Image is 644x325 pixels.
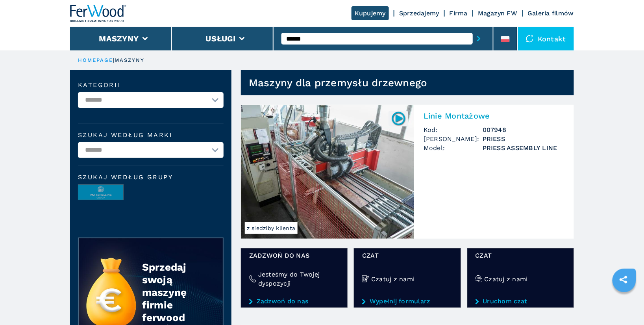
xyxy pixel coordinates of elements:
[485,275,528,284] h4: Czatuj z nami
[362,298,452,305] a: Wypełnij formularz
[424,143,483,152] span: Model:
[476,251,566,260] span: Czat
[478,9,518,17] a: Magazyn FW
[78,132,224,138] label: Szukaj według marki
[258,270,339,288] h4: Jesteśmy do Twojej dyspozycji
[241,105,574,239] a: Linie Montażowe PRIESS PRIESS ASSEMBLY LINEz siedziby klienta007948Linie MontażoweKod:007948[PERS...
[424,111,564,121] h2: Linie Montażowe
[362,275,369,282] img: Czatuj z nami
[249,298,339,305] a: Zadzwoń do nas
[78,185,123,201] img: image
[450,9,468,17] a: Firma
[391,111,406,126] img: 007948
[371,275,415,284] h4: Czatuj z nami
[476,298,566,305] a: Uruchom czat
[113,57,115,63] span: |
[424,134,483,143] span: [PERSON_NAME]:
[78,82,224,88] label: kategorii
[115,57,145,64] p: maszyny
[70,5,127,22] img: Ferwood
[473,30,485,48] button: submit-button
[526,35,534,43] img: Kontakt
[78,57,113,63] a: HOMEPAGE
[249,251,339,260] span: Zadzwoń do nas
[206,34,236,43] button: Usługi
[424,125,483,134] span: Kod:
[78,174,224,180] span: Szukaj według grupy
[352,6,389,20] a: Kupujemy
[245,222,298,234] span: z siedziby klienta
[518,27,574,50] div: Kontakt
[483,143,564,152] h3: PRIESS ASSEMBLY LINE
[99,34,139,43] button: Maszyny
[611,290,638,319] iframe: Chat
[483,134,564,143] h3: PRIESS
[476,275,483,282] img: Czatuj z nami
[614,270,633,290] a: sharethis
[399,9,439,17] a: Sprzedajemy
[249,76,427,89] h1: Maszyny dla przemysłu drzewnego
[241,105,414,239] img: Linie Montażowe PRIESS PRIESS ASSEMBLY LINE
[483,125,564,134] h3: 007948
[142,261,207,324] div: Sprzedaj swoją maszynę firmie ferwood
[362,251,452,260] span: Czat
[528,9,574,17] a: Galeria filmów
[249,275,256,282] img: Jesteśmy do Twojej dyspozycji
